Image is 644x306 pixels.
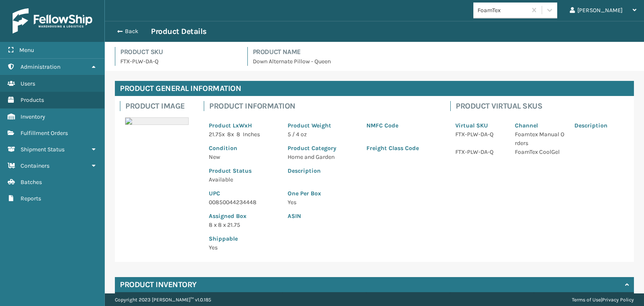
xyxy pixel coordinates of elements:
span: 21.75 x [209,131,225,138]
p: FTX-PLW-DA-Q [455,130,505,139]
h4: Product Image [125,101,194,111]
h4: Product Inventory [120,280,197,290]
span: Inches [243,131,260,138]
p: Available [209,175,278,184]
p: Freight Class Code [366,144,435,153]
span: 5 / 4 oz [288,131,307,138]
p: FoamTex CoolGel [515,148,564,156]
p: FTX-PLW-DA-Q [120,57,237,66]
h4: Product SKU [120,47,237,57]
p: Channel [515,121,564,130]
img: 51104088640_40f294f443_o-scaled-700x700.jpg [125,117,189,125]
a: Terms of Use [572,297,601,303]
p: Product LxWxH [209,121,278,130]
p: Shippable [209,234,278,243]
span: Shipment Status [21,146,65,153]
a: Privacy Policy [602,297,634,303]
h4: Product Virtual SKUs [456,101,629,111]
span: Fulfillment Orders [21,130,68,137]
p: Copyright 2023 [PERSON_NAME]™ v 1.0.185 [115,293,211,306]
p: UPC [209,189,278,198]
p: NMFC Code [366,121,435,130]
h3: Product Details [151,26,207,36]
p: Description [574,121,624,130]
h4: Product General Information [115,81,634,96]
h4: Product Information [209,101,440,111]
p: Home and Garden [288,153,356,161]
p: New [209,153,278,161]
span: Containers [21,162,49,169]
p: ASIN [288,212,435,220]
p: Product Weight [288,121,356,130]
p: Product Status [209,166,278,175]
span: Administration [21,63,60,70]
p: 8 x 8 x 21.75 [209,220,278,229]
span: Reports [21,195,41,202]
span: Batches [21,179,42,186]
p: Product Category [288,144,356,153]
p: FTX-PLW-DA-Q [455,148,505,156]
p: Down Alternate Pillow - Queen [253,57,634,66]
p: Yes [209,243,278,252]
p: Description [288,166,435,175]
p: One Per Box [288,189,435,198]
button: Back [112,28,151,35]
p: Foamtex Manual Orders [515,130,564,148]
div: FoamTex [478,6,527,15]
span: 8 x [227,131,234,138]
span: 8 [236,131,240,138]
p: 00850044234448 [209,198,278,207]
span: Menu [19,47,34,54]
span: Products [21,96,44,104]
p: Virtual SKU [455,121,505,130]
h4: Product Name [253,47,634,57]
div: | [572,293,634,306]
img: logo [13,8,92,34]
p: Condition [209,144,278,153]
span: Users [21,80,35,87]
p: Yes [288,198,435,207]
p: Assigned Box [209,212,278,220]
span: Inventory [21,113,45,120]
